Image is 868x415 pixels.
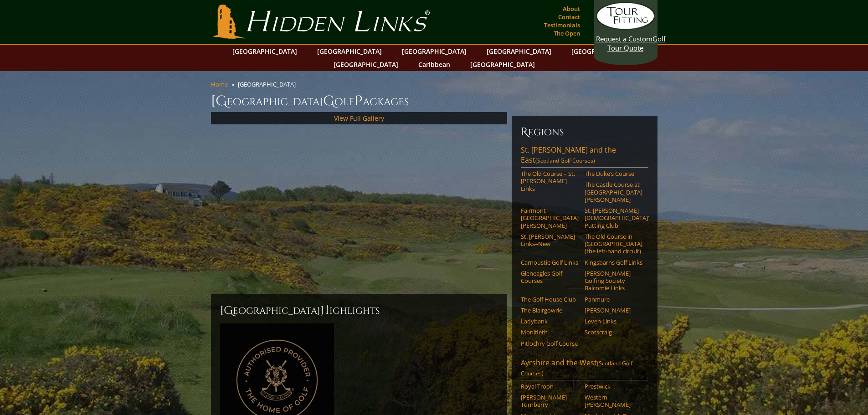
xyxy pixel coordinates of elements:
[521,340,579,347] a: Pitlochry Golf Course
[521,383,579,390] a: Royal Troon
[556,10,582,23] a: Contact
[521,233,579,248] a: St. [PERSON_NAME] Links–New
[521,307,579,314] a: The Blairgowrie
[238,80,299,88] li: [GEOGRAPHIC_DATA]
[521,125,648,139] h6: Regions
[585,383,642,390] a: Prestwick
[521,259,579,266] a: Carnoustie Golf Links
[323,92,334,110] span: G
[596,2,655,52] a: Request a CustomGolf Tour Quote
[585,170,642,177] a: The Duke’s Course
[596,34,652,43] span: Request a Custom
[211,80,228,88] a: Home
[521,358,648,380] a: Ayrshire and the West(Scotland Golf Courses)
[334,114,384,123] a: View Full Gallery
[313,45,386,58] a: [GEOGRAPHIC_DATA]
[567,45,641,58] a: [GEOGRAPHIC_DATA]
[521,170,579,192] a: The Old Course – St. [PERSON_NAME] Links
[354,92,363,110] span: P
[585,233,642,255] a: The Old Course in [GEOGRAPHIC_DATA] (the left-hand circuit)
[466,58,539,71] a: [GEOGRAPHIC_DATA]
[521,318,579,325] a: Ladybank
[220,303,498,318] h2: [GEOGRAPHIC_DATA] ighlights
[320,303,329,318] span: H
[585,270,642,292] a: [PERSON_NAME] Golfing Society Balcomie Links
[535,157,595,164] span: (Scotland Golf Courses)
[585,318,642,325] a: Leven Links
[585,307,642,314] a: [PERSON_NAME]
[585,181,642,203] a: The Castle Course at [GEOGRAPHIC_DATA][PERSON_NAME]
[521,394,579,409] a: [PERSON_NAME] Turnberry
[585,296,642,303] a: Panmure
[482,45,556,58] a: [GEOGRAPHIC_DATA]
[542,19,582,31] a: Testimonials
[585,328,642,336] a: Scotscraig
[585,394,642,409] a: Western [PERSON_NAME]
[560,2,582,15] a: About
[521,296,579,303] a: The Golf House Club
[414,58,455,71] a: Caribbean
[329,58,403,71] a: [GEOGRAPHIC_DATA]
[521,270,579,285] a: Gleneagles Golf Courses
[211,92,657,110] h1: [GEOGRAPHIC_DATA] olf ackages
[397,45,471,58] a: [GEOGRAPHIC_DATA]
[228,45,302,58] a: [GEOGRAPHIC_DATA]
[521,207,579,229] a: Fairmont [GEOGRAPHIC_DATA][PERSON_NAME]
[551,27,582,40] a: The Open
[585,207,642,229] a: St. [PERSON_NAME] [DEMOGRAPHIC_DATA]’ Putting Club
[585,259,642,266] a: Kingsbarns Golf Links
[521,328,579,336] a: Monifieth
[521,359,632,377] span: (Scotland Golf Courses)
[521,145,648,168] a: St. [PERSON_NAME] and the East(Scotland Golf Courses)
